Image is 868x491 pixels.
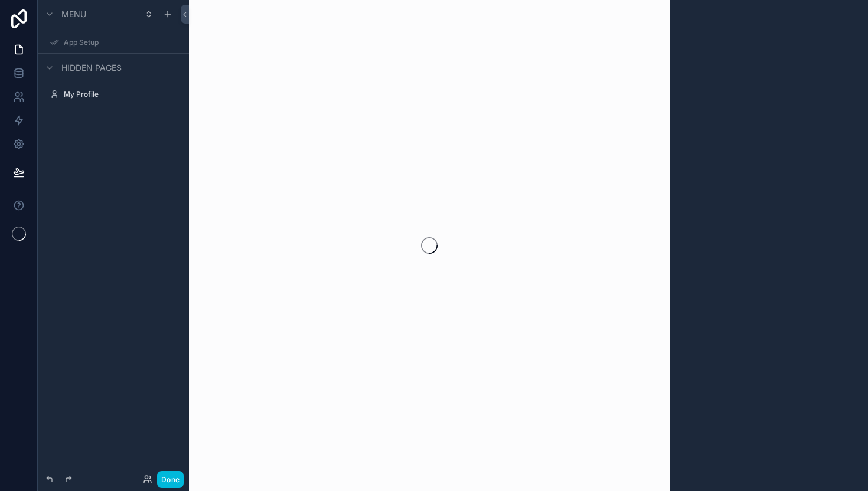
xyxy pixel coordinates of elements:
[64,90,175,99] label: My Profile
[61,8,86,20] span: Menu
[64,38,175,47] label: App Setup
[61,62,122,74] span: Hidden pages
[157,471,184,488] button: Done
